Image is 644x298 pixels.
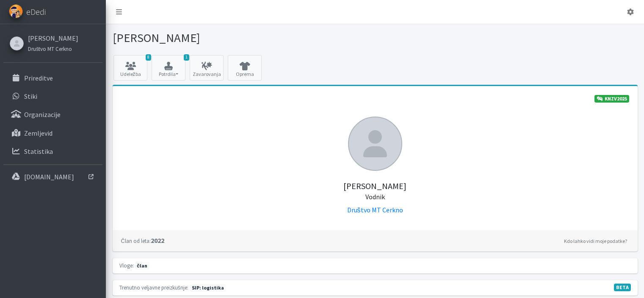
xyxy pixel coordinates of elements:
a: Oprema [228,55,262,81]
small: Društvo MT Cerkno [28,45,72,52]
p: Stiki [24,92,37,100]
button: 1 Potrdila [152,55,185,81]
span: V fazi razvoja [614,284,631,291]
a: 8 Udeležba [113,55,147,81]
a: Zemljevid [3,125,102,142]
p: Organizacije [24,110,61,119]
p: Zemljevid [24,129,53,137]
a: Društvo MT Cerkno [347,206,403,214]
p: Prireditve [24,74,53,82]
strong: 2022 [121,236,164,245]
a: Društvo MT Cerkno [28,43,78,53]
a: Statistika [3,143,102,160]
p: Statistika [24,147,53,156]
img: eDedi [9,4,23,18]
span: član [135,262,149,270]
a: Stiki [3,88,102,105]
span: 1 [184,54,189,61]
h5: [PERSON_NAME] [121,171,629,201]
h1: [PERSON_NAME] [113,31,372,45]
small: Vodnik [365,192,385,201]
a: Prireditve [3,70,102,86]
a: Kdo lahko vidi moje podatke? [562,236,629,246]
a: [PERSON_NAME] [28,33,78,43]
a: KNZV2025 [594,95,629,103]
a: Organizacije [3,106,102,123]
small: Član od leta: [121,237,151,244]
span: Naslednja preizkušnja: jesen 2025 [190,284,226,292]
small: Trenutno veljavne preizkušnje: [119,284,188,291]
span: 8 [146,54,151,61]
span: eDedi [26,6,46,18]
a: Zavarovanja [190,55,224,81]
small: Vloge: [119,262,134,269]
p: [DOMAIN_NAME] [24,173,74,181]
a: [DOMAIN_NAME] [3,168,102,185]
